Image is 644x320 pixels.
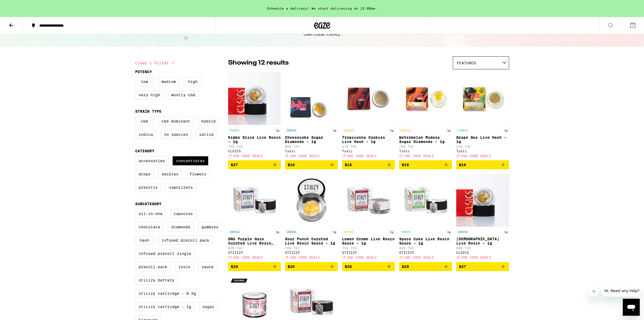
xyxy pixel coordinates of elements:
[331,128,338,133] p: 1g
[198,262,217,271] label: Sauce
[228,72,281,160] a: Open page for Kimbo Slice Live Rosin - 1g from CLSICS
[461,256,491,259] span: USE CODE DEALZ
[503,128,509,133] p: 1g
[285,262,338,271] button: Add to bag
[399,174,452,227] img: STIIIZY - Space Cake Live Resin Sauce - 1g
[285,145,338,148] p: 80% THC
[168,90,199,99] label: Mostly CBD
[399,174,452,262] a: Open page for Space Cake Live Resin Sauce - 1g from STIIIZY
[285,251,338,254] div: STIIIZY
[456,128,469,133] p: HYBRID
[304,32,341,37] div: Use Code: DEALZ
[158,236,213,245] label: Infused Preroll Pack
[290,256,320,259] span: USE CODE DEALZ
[342,237,395,245] p: Lemon Creme Live Resin Sauce - 1g
[231,264,238,269] span: $20
[389,229,395,234] p: 1g
[399,246,452,250] p: 83% THC
[233,256,263,259] span: USE CODE DEALZ
[399,145,452,148] p: 75% THC
[342,246,395,250] p: 72% THC
[342,72,395,160] a: Open page for Tropicanna Cookies Live Hash - 1g from Tutti
[457,61,476,65] span: Featured
[184,77,202,86] label: High
[342,145,395,148] p: 51% THC
[198,117,219,126] label: Hybrid
[290,154,320,158] span: USE CODE DEALZ
[198,222,222,231] label: Gummies
[135,249,195,258] label: Infused Preroll Single
[459,264,466,269] span: $27
[228,58,289,68] p: Showing 12 results
[285,237,338,245] p: Sour Punch Curated Live Resin Sauce - 1g
[402,163,409,167] span: $16
[231,163,238,167] span: $27
[459,163,466,167] span: $16
[135,183,161,192] label: Prerolls
[342,149,395,153] div: Tutti
[285,174,338,227] img: STIIIZY - Sour Punch Curated Live Resin Sauce - 1g
[456,262,509,271] button: Add to bag
[345,264,352,269] span: $20
[228,149,281,153] div: CLSICS
[399,72,452,125] img: Tutti - Watermelon Mimosa Sugar Diamonds - 1g
[135,56,176,70] button: Clear 1 filter
[404,256,434,259] span: USE CODE DEALZ
[503,229,509,234] p: 1g
[135,170,154,179] label: Drops
[623,299,640,316] iframe: Button to launch messaging window
[135,289,199,298] label: STIIIZY Cartridge - 0.5g
[399,237,452,245] p: Space Cake Live Resin Sauce - 1g
[285,174,338,262] a: Open page for Sour Punch Curated Live Resin Sauce - 1g from STIIIZY
[186,170,210,179] label: Flowers
[456,174,509,262] a: Open page for Surely Temple Live Rosin - 1g from CLSICS
[285,160,338,169] button: Add to bag
[228,128,241,133] p: HYBRID
[399,160,452,169] button: Add to bag
[228,229,241,234] p: INDICA
[135,262,171,271] label: Preroll Pack
[165,183,196,192] label: Vaporizers
[173,156,208,165] label: Concentrates
[285,135,338,144] p: Cheesecake Sugar Diamonds - 1g
[342,72,395,125] img: Tutti - Tropicanna Cookies Live Hash - 1g
[588,286,599,297] iframe: Close message
[342,160,395,169] button: Add to bag
[170,209,196,218] label: Capsules
[135,276,178,285] label: STIIIZY Battery
[135,117,154,126] label: CBD
[456,246,509,250] p: 68% THC
[135,109,161,113] legend: Strain Type
[601,285,640,297] iframe: Message from company
[399,229,412,234] p: HYBRID
[342,174,395,262] a: Open page for Lemon Creme Live Resin Sauce - 1g from STIIIZY
[196,130,217,139] label: Sativa
[135,302,195,311] label: STIIIZY Cartridge - 1g
[285,149,338,153] div: Tutti
[228,246,281,250] p: 83% THC
[399,72,452,160] a: Open page for Watermelon Mimosa Sugar Diamonds - 1g from Tutti
[135,209,166,218] label: All-In-One
[228,174,281,227] img: STIIIZY - DNU Purple Haze Curated Live Resin Sauce - 1g
[288,163,295,167] span: $16
[135,236,154,245] label: Hash
[456,174,509,227] img: CLSICS - Surely Temple Live Rosin - 1g
[404,154,434,158] span: USE CODE DEALZ
[168,222,194,231] label: Diamonds
[456,229,469,234] p: INDICA
[456,251,509,254] div: CLSICS
[274,229,281,234] p: 1g
[158,117,194,126] label: CBD Dominant
[456,72,509,125] img: Tutti - Grape Gas Live Hash - 1g
[331,229,338,234] p: 1g
[228,251,281,254] div: STIIIZY
[399,251,452,254] div: STIIIZY
[446,229,452,234] p: 1g
[456,237,509,245] p: [DEMOGRAPHIC_DATA] Live Rosin - 1g
[288,264,295,269] span: $20
[285,229,298,234] p: INDICA
[135,149,154,153] legend: Category
[342,135,395,144] p: Tropicanna Cookies Live Hash - 1g
[135,156,168,165] label: Accessories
